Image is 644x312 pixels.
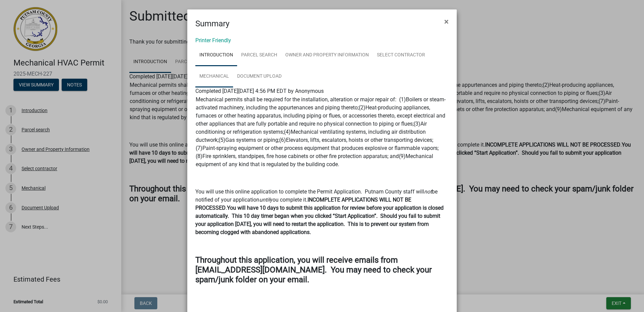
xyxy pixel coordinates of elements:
[373,45,429,66] a: Select contractor
[259,197,270,203] i: until
[444,17,449,26] span: ×
[439,12,454,31] button: Close
[195,66,233,87] a: Mechanical
[195,95,449,169] td: Mechanical permits shall be required for the installation, alteration or major repair of: (1)Boil...
[195,88,324,94] span: Completed [DATE][DATE] 4:56 PM EDT by Anonymous
[195,45,237,66] a: Introduction
[195,188,449,236] p: You will use this online application to complete the Permit Application. Putnam County staff will...
[195,205,444,235] strong: You will have 10 days to submit this application for review before your application is closed aut...
[195,18,229,30] h4: Summary
[195,255,432,284] strong: Throughout this application, you will receive emails from [EMAIL_ADDRESS][DOMAIN_NAME]. You may n...
[424,188,432,195] i: not
[195,37,231,44] a: Printer Friendly
[281,45,373,66] a: Owner and Property Information
[237,45,281,66] a: Parcel search
[233,66,286,87] a: Document Upload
